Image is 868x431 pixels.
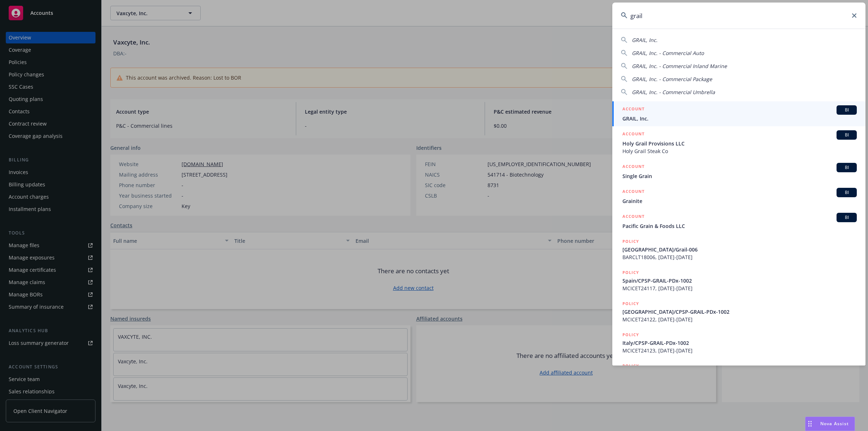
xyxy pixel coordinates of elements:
span: BI [839,214,854,221]
h5: POLICY [622,238,639,245]
h5: ACCOUNT [622,105,644,114]
a: POLICY[GEOGRAPHIC_DATA]/Grail-006BARCLT18006, [DATE]-[DATE] [612,234,865,265]
a: ACCOUNTBIHoly Grail Provisions LLCHoly Grail Steak Co [612,126,865,159]
input: Search... [612,3,865,29]
span: BI [839,164,854,171]
span: [GEOGRAPHIC_DATA]/Grail-006 [622,246,857,253]
span: GRAIL, Inc. [622,115,857,122]
span: GRAIL, Inc. - Commercial Inland Marine [632,63,727,69]
span: BI [839,189,854,196]
a: POLICY [612,358,865,389]
span: Single Grain [622,172,857,180]
span: Pacific Grain & Foods LLC [622,222,857,230]
span: Holy Grail Steak Co [622,147,857,155]
a: POLICY[GEOGRAPHIC_DATA]/CPSP-GRAIL-PDx-1002MCICET24122, [DATE]-[DATE] [612,296,865,327]
span: GRAIL, Inc. [632,37,658,43]
h5: POLICY [622,269,639,276]
span: Grainite [622,197,857,205]
a: ACCOUNTBIPacific Grain & Foods LLC [612,209,865,234]
h5: ACCOUNT [622,188,644,197]
span: GRAIL, Inc. - Commercial Umbrella [632,89,715,96]
h5: ACCOUNT [622,163,644,172]
a: POLICYItaly/CPSP-GRAIL-PDx-1002MCICET24123, [DATE]-[DATE] [612,327,865,358]
span: BARCLT18006, [DATE]-[DATE] [622,253,857,261]
span: Holy Grail Provisions LLC [622,140,857,147]
span: BI [839,107,854,113]
button: Nova Assist [805,417,855,431]
h5: ACCOUNT [622,130,644,139]
a: ACCOUNTBISingle Grain [612,159,865,184]
a: POLICYSpain/CPSP-GRAIL-PDx-1002MCICET24117, [DATE]-[DATE] [612,265,865,296]
span: Nova Assist [820,421,849,427]
span: [GEOGRAPHIC_DATA]/CPSP-GRAIL-PDx-1002 [622,308,857,316]
span: GRAIL, Inc. - Commercial Package [632,76,712,83]
a: ACCOUNTBIGRAIL, Inc. [612,101,865,126]
a: ACCOUNTBIGrainite [612,184,865,209]
span: MCICET24117, [DATE]-[DATE] [622,284,857,292]
span: MCICET24122, [DATE]-[DATE] [622,316,857,323]
h5: POLICY [622,362,639,369]
h5: ACCOUNT [622,213,644,221]
span: MCICET24123, [DATE]-[DATE] [622,347,857,354]
span: GRAIL, Inc. - Commercial Auto [632,50,704,56]
h5: POLICY [622,300,639,307]
span: BI [839,132,854,138]
div: Drag to move [805,417,814,431]
h5: POLICY [622,331,639,338]
span: Italy/CPSP-GRAIL-PDx-1002 [622,339,857,347]
span: Spain/CPSP-GRAIL-PDx-1002 [622,277,857,284]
